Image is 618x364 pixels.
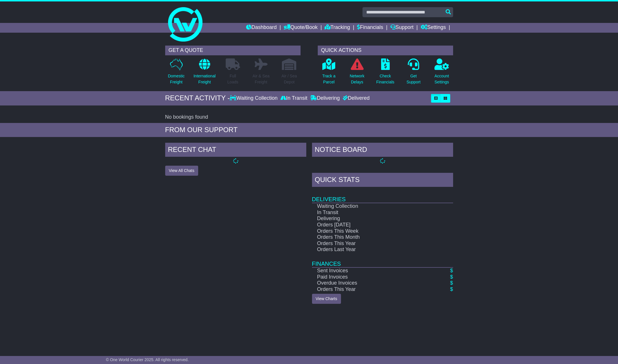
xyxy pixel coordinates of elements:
[450,274,453,280] a: $
[312,228,433,234] td: Orders This Week
[194,73,216,85] p: International Freight
[165,143,306,158] div: RECENT CHAT
[376,73,394,85] p: Check Financials
[450,280,453,286] a: $
[165,46,301,55] div: GET A QUOTE
[318,46,453,55] div: QUICK ACTIONS
[350,73,364,85] p: Network Delays
[434,58,449,88] a: AccountSettings
[165,166,198,176] button: View All Chats
[312,143,453,158] div: NOTICE BOARD
[406,73,420,85] p: Get Support
[406,58,421,88] a: GetSupport
[312,294,341,304] a: View Charts
[376,58,395,88] a: CheckFinancials
[309,95,341,101] div: Delivering
[450,286,453,292] a: $
[349,58,364,88] a: NetworkDelays
[312,216,433,222] td: Delivering
[284,23,317,33] a: Quote/Book
[312,280,433,286] td: Overdue Invoices
[357,23,383,33] a: Financials
[246,23,277,33] a: Dashboard
[253,73,270,85] p: Air & Sea Freight
[312,203,433,210] td: Waiting Collection
[312,286,433,293] td: Orders This Year
[434,73,449,85] p: Account Settings
[279,95,309,101] div: In Transit
[312,188,453,203] td: Deliveries
[312,246,433,253] td: Orders Last Year
[165,94,230,102] div: RECENT ACTIVITY -
[165,126,453,134] div: FROM OUR SUPPORT
[450,268,453,273] a: $
[325,23,350,33] a: Tracking
[230,95,279,101] div: Waiting Collection
[390,23,414,33] a: Support
[312,222,433,228] td: Orders [DATE]
[167,58,185,88] a: DomesticFreight
[322,58,336,88] a: Track aParcel
[312,173,453,188] div: Quick Stats
[193,58,216,88] a: InternationalFreight
[168,73,184,85] p: Domestic Freight
[312,274,433,280] td: Paid Invoices
[312,240,433,247] td: Orders This Year
[165,114,453,120] div: No bookings found
[312,253,453,267] td: Finances
[341,95,370,101] div: Delivered
[312,234,433,240] td: Orders This Month
[421,23,446,33] a: Settings
[322,73,336,85] p: Track a Parcel
[226,73,240,85] p: Full Loads
[106,357,189,362] span: © One World Courier 2025. All rights reserved.
[282,73,297,85] p: Air / Sea Depot
[312,210,433,216] td: In Transit
[312,267,433,274] td: Sent Invoices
